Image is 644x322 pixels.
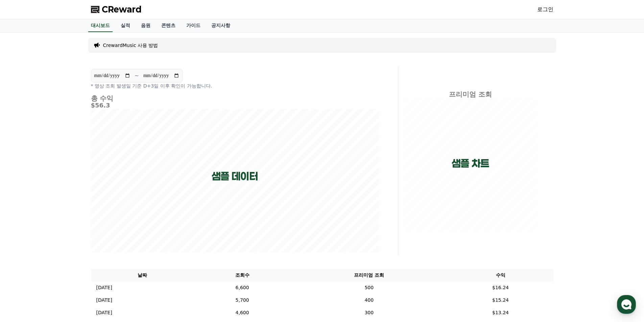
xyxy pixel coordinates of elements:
[290,281,448,294] td: 500
[91,95,379,102] h4: 총 수익
[96,297,112,304] p: [DATE]
[290,294,448,306] td: 400
[96,309,112,316] p: [DATE]
[448,281,553,294] td: $16.24
[404,91,537,98] h4: 프리미엄 조회
[62,225,70,230] span: 대화
[135,72,139,80] p: ~
[448,269,553,281] th: 수익
[290,306,448,319] td: 300
[448,294,553,306] td: $15.24
[181,19,206,32] a: 가이드
[537,5,553,14] a: 로그인
[96,284,112,291] p: [DATE]
[103,42,158,49] a: CrewardMusic 사용 방법
[21,224,25,230] span: 홈
[2,214,45,231] a: 홈
[194,281,290,294] td: 6,600
[448,306,553,319] td: $13.24
[87,214,130,231] a: 설정
[206,19,236,32] a: 공지사항
[102,4,142,15] span: CReward
[91,4,142,15] a: CReward
[88,19,113,32] a: 대시보드
[136,19,156,32] a: 음원
[104,224,113,230] span: 설정
[91,269,194,281] th: 날짜
[194,294,290,306] td: 5,700
[452,157,489,170] p: 샘플 차트
[290,269,448,281] th: 프리미엄 조회
[194,269,290,281] th: 조회수
[45,214,87,231] a: 대화
[91,82,379,89] p: * 영상 조회 발생일 기준 D+3일 이후 확인이 가능합니다.
[156,19,181,32] a: 콘텐츠
[115,19,136,32] a: 실적
[91,102,379,109] h5: $56.3
[194,306,290,319] td: 4,600
[212,170,258,182] p: 샘플 데이터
